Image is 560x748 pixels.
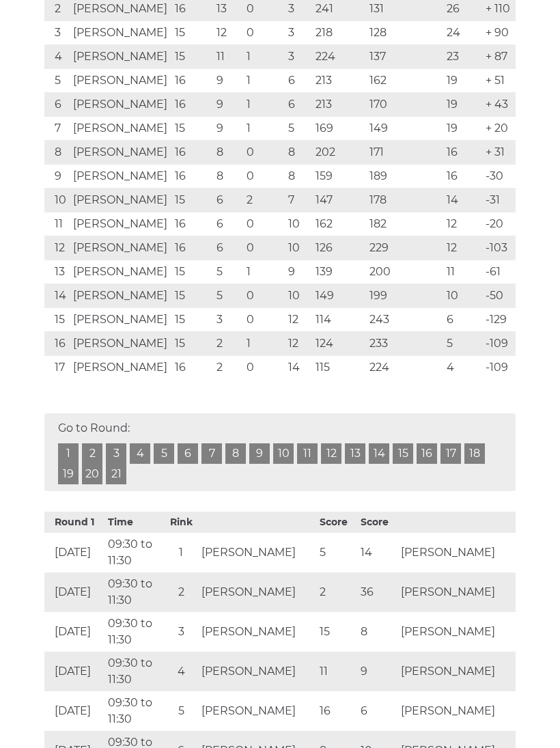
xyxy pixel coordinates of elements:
[285,308,312,332] td: 12
[44,45,70,69] td: 4
[273,443,294,464] a: 10
[417,443,437,464] a: 16
[357,512,398,533] th: Score
[443,141,481,165] td: 16
[213,69,243,93] td: 9
[285,165,312,189] td: 8
[154,443,174,464] a: 5
[243,21,284,45] td: 0
[171,117,212,141] td: 15
[201,443,222,464] a: 7
[316,652,357,691] td: 11
[397,612,516,652] td: [PERSON_NAME]
[44,93,70,117] td: 6
[312,284,367,308] td: 149
[397,652,516,691] td: [PERSON_NAME]
[321,443,341,464] a: 12
[285,69,312,93] td: 6
[171,141,212,165] td: 16
[213,141,243,165] td: 8
[44,332,70,356] td: 16
[366,141,443,165] td: 171
[285,189,312,212] td: 7
[70,45,171,69] td: [PERSON_NAME]
[44,69,70,93] td: 5
[397,572,516,612] td: [PERSON_NAME]
[243,45,284,69] td: 1
[104,512,165,533] th: Time
[482,332,516,356] td: -109
[82,464,102,484] a: 20
[443,165,481,189] td: 16
[243,236,284,260] td: 0
[44,236,70,260] td: 12
[243,284,284,308] td: 0
[316,691,357,731] td: 16
[312,308,367,332] td: 114
[70,332,171,356] td: [PERSON_NAME]
[213,212,243,236] td: 6
[70,141,171,165] td: [PERSON_NAME]
[443,236,481,260] td: 12
[443,332,481,356] td: 5
[70,356,171,380] td: [PERSON_NAME]
[312,21,367,45] td: 218
[285,212,312,236] td: 10
[357,691,398,731] td: 6
[312,141,367,165] td: 202
[70,236,171,260] td: [PERSON_NAME]
[164,652,198,691] td: 4
[171,21,212,45] td: 15
[285,141,312,165] td: 8
[285,236,312,260] td: 10
[44,189,70,212] td: 10
[70,284,171,308] td: [PERSON_NAME]
[44,691,104,731] td: [DATE]
[171,332,212,356] td: 15
[225,443,246,464] a: 8
[357,572,398,612] td: 36
[171,189,212,212] td: 15
[285,21,312,45] td: 3
[213,21,243,45] td: 12
[482,93,516,117] td: + 43
[104,533,165,572] td: 09:30 to 11:30
[443,212,481,236] td: 12
[443,308,481,332] td: 6
[316,612,357,652] td: 15
[164,512,198,533] th: Rink
[366,69,443,93] td: 162
[316,533,357,572] td: 5
[198,691,316,731] td: [PERSON_NAME]
[312,236,367,260] td: 126
[366,308,443,332] td: 243
[482,260,516,284] td: -61
[171,45,212,69] td: 15
[104,612,165,652] td: 09:30 to 11:30
[482,236,516,260] td: -103
[213,356,243,380] td: 2
[243,212,284,236] td: 0
[164,691,198,731] td: 5
[106,443,126,464] a: 3
[312,165,367,189] td: 159
[285,356,312,380] td: 14
[70,165,171,189] td: [PERSON_NAME]
[213,308,243,332] td: 3
[312,212,367,236] td: 162
[58,443,79,464] a: 1
[213,236,243,260] td: 6
[443,117,481,141] td: 19
[443,284,481,308] td: 10
[171,212,212,236] td: 16
[164,533,198,572] td: 1
[104,652,165,691] td: 09:30 to 11:30
[243,117,284,141] td: 1
[213,117,243,141] td: 9
[164,572,198,612] td: 2
[171,260,212,284] td: 15
[366,93,443,117] td: 170
[366,45,443,69] td: 137
[285,332,312,356] td: 12
[44,533,104,572] td: [DATE]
